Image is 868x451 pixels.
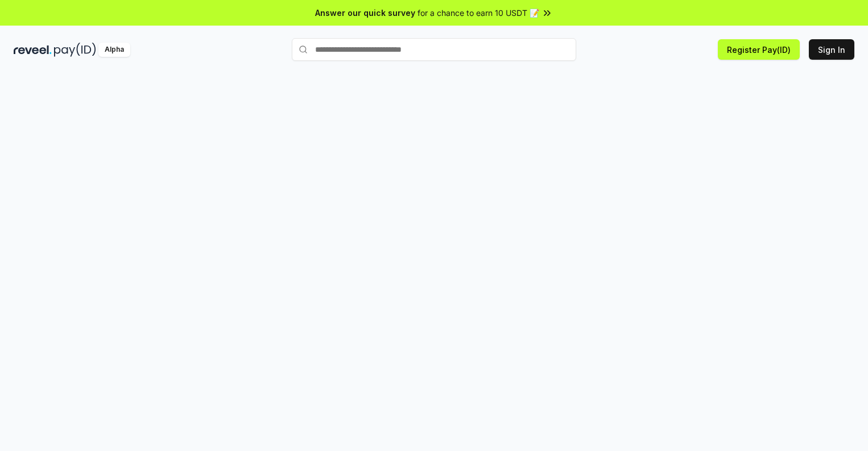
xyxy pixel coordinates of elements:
[14,43,52,57] img: reveel_dark
[809,39,854,60] button: Sign In
[98,43,130,57] div: Alpha
[54,43,96,57] img: pay_id
[315,7,415,19] span: Answer our quick survey
[418,7,539,19] span: for a chance to earn 10 USDT 📝
[718,39,800,60] button: Register Pay(ID)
